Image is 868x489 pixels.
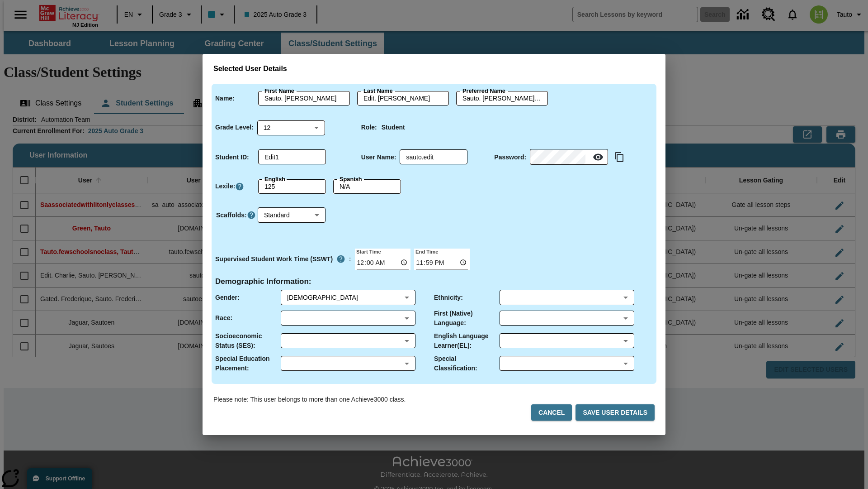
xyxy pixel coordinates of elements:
[340,175,362,183] label: Spanish
[287,293,401,302] div: Male
[215,251,351,267] div: :
[215,331,281,350] p: Socioeconomic Status (SES) :
[612,149,627,165] button: Copy text to clipboard
[494,153,526,162] p: Password :
[257,120,325,135] div: 12
[333,251,349,267] button: Supervised Student Work Time is the timeframe when students can take LevelSet and when lessons ar...
[400,150,467,164] div: User Name
[215,123,254,132] p: Grade Level :
[213,65,655,73] h3: Selected User Details
[216,211,247,220] p: Scaffolds :
[531,404,572,421] button: Cancel
[264,175,285,183] label: English
[434,293,463,302] p: Ethnicity :
[258,208,325,223] div: Standard
[247,211,256,220] button: Click here to know more about Scaffolds
[215,354,281,373] p: Special Education Placement :
[264,87,294,95] label: First Name
[215,182,235,191] p: Lexile :
[589,148,607,166] button: Reveal Password
[215,153,249,162] p: Student ID :
[361,153,396,162] p: User Name :
[414,248,438,255] label: End Time
[382,123,405,132] p: Student
[361,123,377,132] p: Role :
[434,354,500,373] p: Special Classification :
[355,248,381,255] label: Start Time
[462,87,505,95] label: Preferred Name
[213,395,406,404] p: Please note: This user belongs to more than one Achieve3000 class.
[576,404,655,421] button: Save User Details
[215,254,333,264] p: Supervised Student Work Time (SSWT)
[434,309,500,328] p: First (Native) Language :
[215,313,232,323] p: Race :
[363,87,392,95] label: Last Name
[257,120,325,135] div: Grade Level
[235,182,244,191] a: Click here to know more about Lexiles, Will open in new tab
[215,94,235,103] p: Name :
[530,150,608,165] div: Password
[258,150,326,164] div: Student ID
[215,277,311,287] h4: Demographic Information :
[215,293,240,302] p: Gender :
[434,331,500,350] p: English Language Learner(EL) :
[258,208,325,223] div: Scaffolds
